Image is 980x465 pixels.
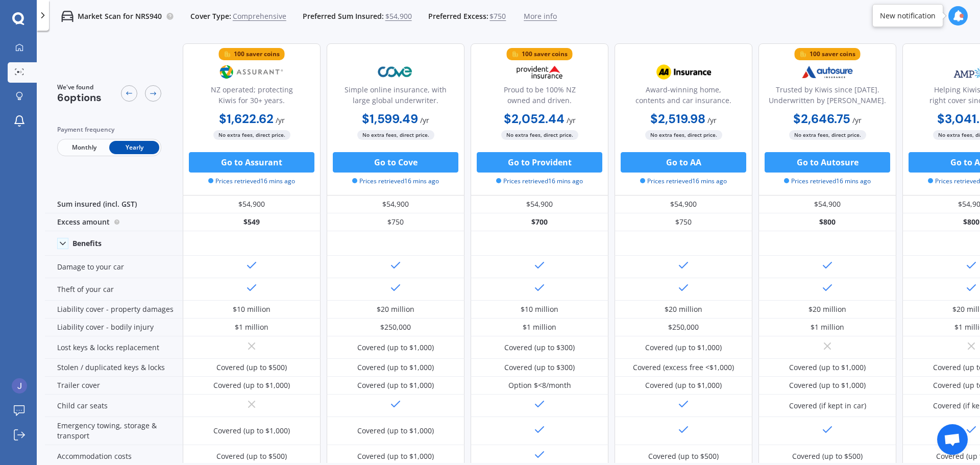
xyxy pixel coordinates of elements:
div: $54,900 [615,195,752,213]
div: $54,900 [327,195,464,213]
span: Yearly [109,141,159,154]
div: Liability cover - bodily injury [45,319,183,336]
span: No extra fees, direct price. [213,130,290,140]
span: No extra fees, direct price. [357,130,434,140]
img: Cove.webp [362,59,429,85]
div: $250,000 [668,322,699,332]
div: Sum insured (incl. GST) [45,195,183,213]
div: $54,900 [471,195,608,213]
div: Excess amount [45,213,183,231]
div: Covered (if kept in car) [789,401,866,411]
span: Prices retrieved 16 mins ago [640,177,727,186]
div: Covered (up to $1,000) [213,380,290,390]
span: / yr [852,115,862,125]
span: No extra fees, direct price. [645,130,722,140]
button: Go to AA [621,152,746,173]
span: Comprehensive [233,11,286,21]
b: $1,599.49 [362,111,418,127]
div: Lost keys & locks replacement [45,336,183,359]
div: $800 [758,213,896,231]
div: Stolen / duplicated keys & locks [45,359,183,377]
div: $54,900 [758,195,896,213]
div: Covered (up to $500) [216,362,287,373]
a: Open chat [937,424,968,455]
img: ACg8ocKw4P5HvMCzcJRr1ts6S77yYQxGzcnYGY4LUjwRM9KFdi45oQ=s96-c [12,378,27,394]
img: Provident.png [506,59,573,85]
div: $549 [183,213,321,231]
span: Preferred Excess: [428,11,488,21]
p: Market Scan for NRS940 [78,11,162,21]
div: Emergency towing, storage & transport [45,417,183,445]
div: Covered (excess free <$1,000) [633,362,734,373]
div: Child car seats [45,395,183,417]
div: Covered (up to $500) [648,451,719,461]
img: car.f15378c7a67c060ca3f3.svg [61,10,73,22]
div: Proud to be 100% NZ owned and driven. [479,84,600,110]
b: $1,622.62 [219,111,274,127]
div: $10 million [233,304,271,314]
div: $10 million [521,304,558,314]
div: $20 million [665,304,702,314]
div: $750 [327,213,464,231]
div: Payment frequency [57,125,161,135]
b: $2,646.75 [793,111,850,127]
span: Monthly [59,141,109,154]
div: $20 million [808,304,846,314]
div: Covered (up to $1,000) [213,426,290,436]
div: Covered (up to $300) [504,342,575,353]
b: $2,052.44 [504,111,565,127]
div: NZ operated; protecting Kiwis for 30+ years. [191,84,312,110]
span: Prices retrieved 16 mins ago [352,177,439,186]
span: $54,900 [385,11,412,21]
div: $1 million [235,322,268,332]
div: Benefits [72,239,102,248]
div: 100 saver coins [234,49,280,59]
img: points [800,51,807,58]
div: $750 [615,213,752,231]
div: $54,900 [183,195,321,213]
span: We've found [57,83,102,92]
div: $250,000 [380,322,411,332]
span: / yr [707,115,717,125]
img: AA.webp [650,59,717,85]
div: Liability cover - property damages [45,301,183,319]
div: $1 million [523,322,556,332]
div: Simple online insurance, with large global underwriter. [335,84,456,110]
div: Theft of your car [45,278,183,301]
div: Covered (up to $1,000) [789,362,866,373]
div: 100 saver coins [810,49,855,59]
span: Prices retrieved 16 mins ago [784,177,871,186]
div: Covered (up to $1,000) [357,426,434,436]
span: Cover Type: [190,11,231,21]
img: Autosure.webp [794,59,861,85]
div: Covered (up to $300) [504,362,575,373]
div: $1 million [811,322,844,332]
img: points [224,51,231,58]
span: No extra fees, direct price. [501,130,578,140]
div: 100 saver coins [522,49,568,59]
span: No extra fees, direct price. [789,130,866,140]
div: Option $<8/month [508,380,571,390]
span: / yr [567,115,576,125]
button: Go to Assurant [189,152,314,173]
button: Go to Cove [333,152,458,173]
div: $700 [471,213,608,231]
button: Go to Autosure [765,152,890,173]
div: Damage to your car [45,256,183,278]
span: / yr [420,115,429,125]
span: Prices retrieved 16 mins ago [496,177,583,186]
span: More info [524,11,557,21]
div: Covered (up to $1,000) [357,380,434,390]
div: Covered (up to $1,000) [357,342,434,353]
span: Prices retrieved 16 mins ago [208,177,295,186]
div: Covered (up to $1,000) [789,380,866,390]
div: Trailer cover [45,377,183,395]
div: New notification [880,11,936,21]
div: Trusted by Kiwis since [DATE]. Underwritten by [PERSON_NAME]. [767,84,888,110]
div: Covered (up to $1,000) [645,380,722,390]
div: Covered (up to $1,000) [357,451,434,461]
img: Assurant.png [218,59,285,85]
button: Go to Provident [477,152,602,173]
span: $750 [489,11,506,21]
div: Covered (up to $1,000) [357,362,434,373]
